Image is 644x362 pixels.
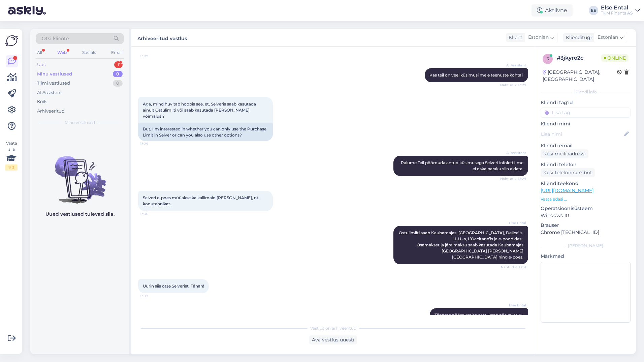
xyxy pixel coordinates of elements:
[541,99,631,106] p: Kliendi tag'id
[501,150,526,155] span: AI Assistent
[399,230,524,260] span: Ostulimiiti saab Kaubamajas, [GEOGRAPHIC_DATA], Delice’is, I.L.U.-s, L’Occitane’is ja e-poodides....
[541,108,631,118] input: Lisa tag
[5,164,18,171] div: 1 / 3
[56,48,68,57] div: Web
[5,140,18,171] div: Vaata siia
[528,34,549,41] span: Estonian
[541,222,631,229] p: Brauser
[113,71,123,78] div: 0
[37,80,70,87] div: Tiimi vestlused
[434,312,523,318] span: Täname pöördumise eest, kena päeva jätku!
[140,294,165,299] span: 13:32
[65,120,95,126] span: Minu vestlused
[140,211,165,216] span: 13:30
[506,34,522,41] div: Klient
[500,176,526,181] span: Nähtud ✓ 13:29
[81,48,97,57] div: Socials
[5,34,18,47] img: Askly Logo
[36,48,43,57] div: All
[541,149,588,158] div: Küsi meiliaadressi
[541,120,631,127] p: Kliendi nimi
[140,141,165,146] span: 13:29
[37,89,62,96] div: AI Assistent
[601,5,640,16] a: Else EntalTKM Finants AS
[501,303,526,308] span: Else Ental
[143,101,257,119] span: Aga, mind huvitab hoopis see, et, Selveris saab kasutada ainult Ostulimiiti või saab kasutada [PE...
[429,72,523,78] span: Kas teil on veel küsimusi meie teenuste kohta?
[541,180,631,187] p: Klienditeekond
[541,229,631,236] p: Chrome [TECHNICAL_ID]
[501,220,526,225] span: Else Ental
[589,6,598,15] div: EE
[541,243,631,249] div: [PERSON_NAME]
[114,61,123,68] div: 1
[541,89,631,95] div: Kliendi info
[541,205,631,212] p: Operatsioonisüsteem
[541,196,631,202] p: Vaata edasi ...
[140,54,165,59] span: 13:29
[601,10,633,16] div: TKM Finants AS
[37,71,72,78] div: Minu vestlused
[557,54,601,62] div: # 3jkyro2c
[45,211,115,218] p: Uued vestlused tulevad siia.
[598,34,618,41] span: Estonian
[541,168,595,177] div: Küsi telefoninumbrit
[37,108,65,115] div: Arhiveeritud
[137,33,187,42] label: Arhiveeritud vestlus
[500,83,526,88] span: Nähtud ✓ 13:29
[543,69,617,83] div: [GEOGRAPHIC_DATA], [GEOGRAPHIC_DATA]
[310,325,356,331] span: Vestlus on arhiveeritud
[601,54,629,62] span: Online
[601,5,633,10] div: Else Ental
[541,142,631,149] p: Kliendi email
[37,98,47,105] div: Kõik
[309,335,357,344] div: Ava vestlus uuesti
[138,123,273,141] div: But, I'm interested in whether you can only use the Purchase Limit in Selver or can you also use ...
[541,187,593,193] a: [URL][DOMAIN_NAME]
[532,4,573,17] div: Aktiivne
[541,130,623,138] input: Lisa nimi
[143,283,204,289] span: Uurin siis otse Selverist. Tänan!
[541,161,631,168] p: Kliendi telefon
[42,35,69,42] span: Otsi kliente
[113,80,123,87] div: 0
[143,195,260,206] span: Selveri e-poes müüakse ka kallimaid [PERSON_NAME], nt. kodutehnikat.
[30,144,129,205] img: No chats
[563,34,592,41] div: Klienditugi
[541,253,631,260] p: Märkmed
[37,61,45,68] div: Uus
[110,48,124,57] div: Email
[501,63,526,68] span: AI Assistent
[547,56,549,61] span: 3
[401,160,524,171] span: Palume Teil pöörduda antud küsimusega Selveri infoletti, me ei oska paraku siin aidata.
[501,265,526,270] span: Nähtud ✓ 13:31
[541,212,631,219] p: Windows 10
